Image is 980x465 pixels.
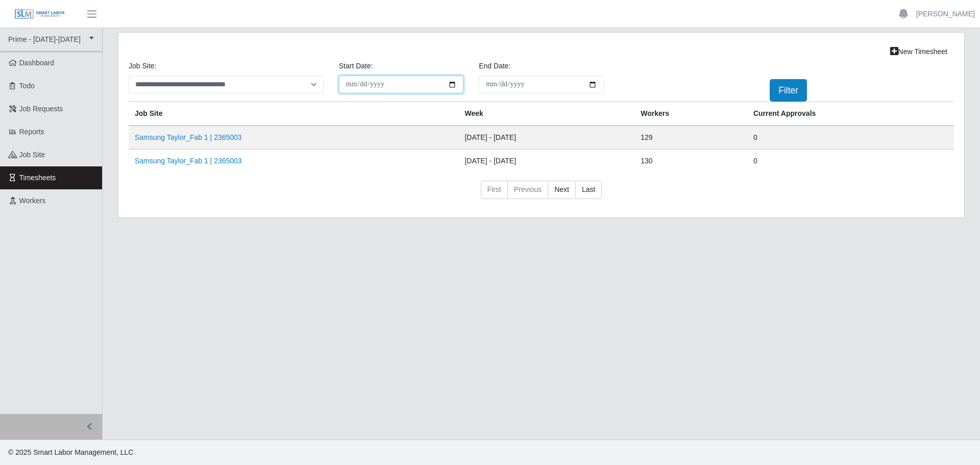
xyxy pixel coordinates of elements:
td: 130 [634,150,747,173]
span: © 2025 Smart Labor Management, LLC [8,448,133,456]
span: Workers [19,197,46,205]
label: job site: [129,61,156,71]
td: [DATE] - [DATE] [458,150,634,173]
span: Dashboard [19,59,55,67]
img: SLM Logo [14,9,65,20]
td: 129 [634,126,747,150]
span: Reports [19,128,44,136]
button: Filter [770,79,807,102]
span: Job Requests [19,105,63,113]
th: Workers [634,102,747,126]
a: Samsung Taylor_Fab 1 | 2365003 [135,157,242,165]
a: [PERSON_NAME] [916,9,975,19]
label: Start Date: [339,61,373,71]
td: [DATE] - [DATE] [458,126,634,150]
nav: pagination [129,181,954,207]
th: job site [129,102,458,126]
span: job site [19,151,45,159]
label: End Date: [479,61,510,71]
td: 0 [747,126,954,150]
span: Todo [19,82,35,90]
th: Current Approvals [747,102,954,126]
a: Next [548,181,576,199]
th: Week [458,102,634,126]
td: 0 [747,150,954,173]
a: Last [575,181,602,199]
a: Samsung Taylor_Fab 1 | 2365003 [135,133,242,141]
span: Timesheets [19,174,56,182]
a: New Timesheet [884,43,954,61]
